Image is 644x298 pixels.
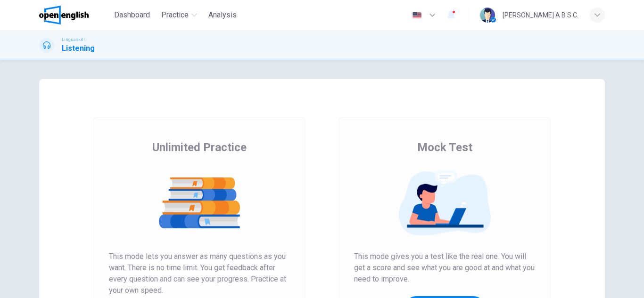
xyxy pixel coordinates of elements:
[354,251,535,285] span: This mode gives you a test like the real one. You will get a score and see what you are good at a...
[503,9,578,21] div: [PERSON_NAME] A B S C.
[109,251,290,296] span: This mode lets you answer as many questions as you want. There is no time limit. You get feedback...
[62,36,85,43] span: Linguaskill
[161,9,189,21] span: Practice
[205,7,240,24] button: Analysis
[411,12,423,19] img: en
[208,9,237,21] span: Analysis
[62,43,95,54] h1: Listening
[152,140,247,155] span: Unlimited Practice
[39,6,89,24] img: OpenEnglish logo
[480,8,495,23] img: Profile picture
[417,140,472,155] span: Mock Test
[110,7,154,24] button: Dashboard
[157,7,201,24] button: Practice
[114,9,150,21] span: Dashboard
[39,6,110,24] a: OpenEnglish logo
